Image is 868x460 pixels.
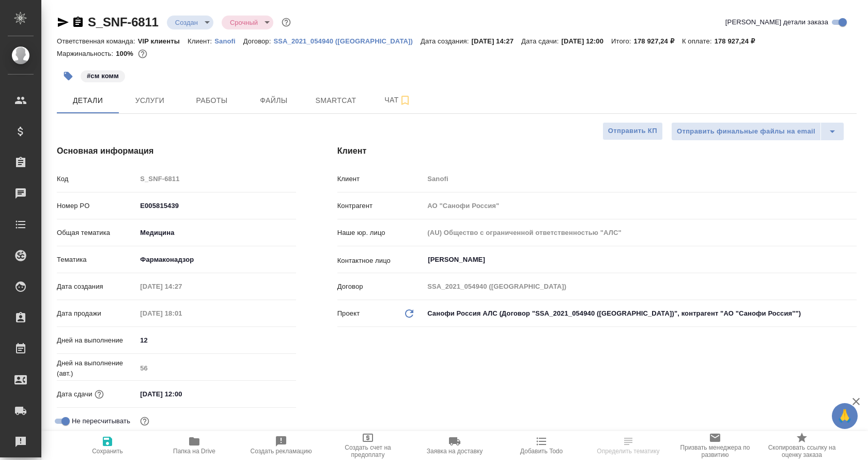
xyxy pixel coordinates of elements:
input: Пустое поле [136,171,296,186]
p: 178 927,24 ₽ [715,37,763,45]
p: 100% [116,50,136,57]
input: Пустое поле [424,225,857,240]
span: Папка на Drive [173,448,215,455]
button: Включи, если не хочешь, чтобы указанная дата сдачи изменилась после переставления заказа в 'Подтв... [138,414,151,428]
input: ✎ Введи что-нибудь [136,198,296,213]
span: Детали [63,94,113,107]
input: Пустое поле [424,198,857,213]
button: 0.00 RUB; [136,47,149,61]
p: Договор: [243,37,274,45]
span: Заявка на доставку [427,448,483,455]
p: Тематика [57,255,136,265]
p: Код [57,174,136,184]
span: Скопировать ссылку на оценку заказа [765,444,839,458]
p: 178 927,24 ₽ [634,37,682,45]
p: [DATE] 12:00 [561,37,611,45]
span: [PERSON_NAME] детали заказа [725,17,828,27]
input: Пустое поле [424,279,857,294]
input: ✎ Введи что-нибудь [136,387,227,402]
h4: Клиент [337,145,857,157]
p: SSA_2021_054940 ([GEOGRAPHIC_DATA]) [273,37,421,45]
span: Добавить Todo [520,448,563,455]
h4: Основная информация [57,145,296,157]
input: ✎ Введи что-нибудь [136,333,296,348]
p: Sanofi [214,37,243,45]
p: Дней на выполнение [57,335,136,346]
span: Создать рекламацию [251,448,312,455]
span: Призвать менеджера по развитию [678,444,752,458]
div: Создан [167,16,213,29]
span: Smartcat [311,94,361,107]
p: Дней на выполнение (авт.) [57,358,136,379]
div: split button [671,122,844,141]
button: Сохранить [64,431,151,460]
input: Пустое поле [136,306,227,321]
p: Наше юр. лицо [337,228,424,238]
div: Санофи Россия АЛС (Договор "SSA_2021_054940 ([GEOGRAPHIC_DATA])", контрагент "АО "Санофи Россия"") [424,305,857,322]
button: Заявка на доставку [411,431,498,460]
button: Срочный [227,18,261,27]
span: Сохранить [92,448,123,455]
span: Создать счет на предоплату [331,444,405,458]
p: Общая тематика [57,228,136,238]
p: Контактное лицо [337,256,424,266]
p: Дата сдачи: [521,37,561,45]
input: Пустое поле [136,279,227,294]
button: Призвать менеджера по развитию [672,431,758,460]
p: Ответственная команда: [57,37,138,45]
div: Фармаконадзор [136,251,296,269]
div: Медицина [136,224,296,242]
span: Чат [373,94,423,107]
button: Отправить финальные файлы на email [671,122,821,141]
p: [DATE] 14:27 [471,37,521,45]
p: Договор [337,281,424,292]
p: Дата создания [57,281,136,292]
input: Пустое поле [136,361,296,376]
button: Скопировать ссылку для ЯМессенджера [57,16,69,28]
button: Скопировать ссылку на оценку заказа [758,431,845,460]
button: Создать рекламацию [238,431,324,460]
span: Услуги [125,94,175,107]
p: Номер PO [57,201,136,211]
p: Дата сдачи [57,389,92,399]
button: Создать счет на предоплату [324,431,411,460]
p: Клиент [337,174,424,184]
span: см комм [80,71,126,80]
p: Клиент: [188,37,214,45]
a: S_SNF-6811 [88,15,159,29]
p: Дата создания: [421,37,471,45]
span: Отправить финальные файлы на email [677,126,815,138]
button: Добавить тэг [57,65,80,87]
button: Папка на Drive [151,431,238,460]
button: Open [851,259,853,261]
button: 🙏 [832,403,858,429]
p: Дата продажи [57,308,136,319]
p: К оплате: [682,37,715,45]
span: Определить тематику [597,448,659,455]
span: Файлы [249,94,299,107]
span: Не пересчитывать [72,416,130,426]
p: Контрагент [337,201,424,211]
p: Маржинальность: [57,50,116,57]
button: Отправить КП [602,122,663,140]
p: VIP клиенты [138,37,188,45]
span: Работы [187,94,237,107]
button: Добавить Todo [498,431,585,460]
button: Если добавить услуги и заполнить их объемом, то дата рассчитается автоматически [92,388,106,401]
button: Определить тематику [585,431,672,460]
button: Скопировать ссылку [72,16,84,28]
a: SSA_2021_054940 ([GEOGRAPHIC_DATA]) [273,36,421,45]
a: Sanofi [214,36,243,45]
p: Итого: [611,37,633,45]
p: Проект [337,308,360,319]
button: Доп статусы указывают на важность/срочность заказа [280,16,293,29]
button: Создан [172,18,201,27]
span: Отправить КП [608,125,657,137]
div: Создан [222,16,273,29]
input: Пустое поле [424,171,857,186]
p: #см комм [87,71,119,81]
span: 🙏 [836,405,854,427]
svg: Подписаться [399,94,411,107]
